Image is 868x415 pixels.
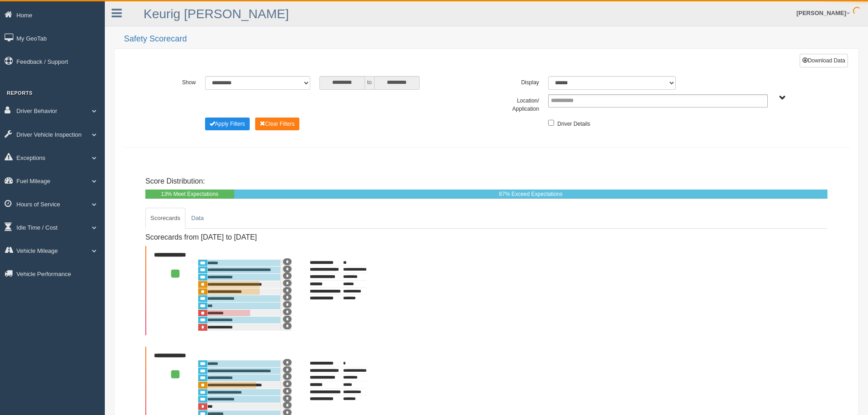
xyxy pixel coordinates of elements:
a: Keurig [PERSON_NAME] [144,7,289,21]
label: Show [143,76,200,87]
label: Location/ Application [487,94,544,113]
a: Data [186,208,209,229]
button: Change Filter Options [205,118,250,130]
button: Download Data [800,54,848,67]
label: Driver Details [557,118,590,128]
h2: Safety Scorecard [124,35,859,44]
span: to [365,76,374,90]
span: 13% Meet Expectations [161,191,218,197]
label: Display [486,76,544,87]
button: Change Filter Options [255,118,299,130]
h4: Scorecards from [DATE] to [DATE] [145,233,419,241]
h4: Score Distribution: [145,177,827,185]
span: 87% Exceed Expectations [499,191,562,197]
a: Scorecards [145,208,185,229]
